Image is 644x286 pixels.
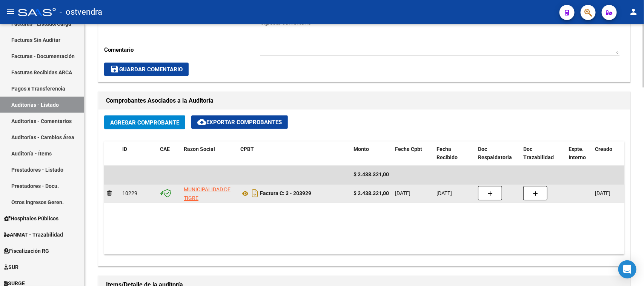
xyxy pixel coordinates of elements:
span: Fecha Recibido [437,146,458,161]
span: [DATE] [437,191,452,197]
span: CAE [160,146,170,152]
span: Fecha Cpbt [395,146,422,152]
span: Guardar Comentario [110,66,183,73]
span: 10229 [122,191,137,197]
mat-icon: cloud_download [197,117,206,126]
datatable-header-cell: CAE [157,141,181,166]
span: Agregar Comprobante [110,119,179,126]
mat-icon: save [110,65,119,74]
span: - ostvendra [60,4,102,20]
strong: $ 2.438.321,00 [354,191,389,197]
datatable-header-cell: CPBT [237,141,350,166]
div: Open Intercom Messenger [618,260,636,278]
span: Hospitales Públicos [4,214,58,223]
datatable-header-cell: Razon Social [181,141,237,166]
span: ANMAT - Trazabilidad [4,231,63,239]
span: MUNICIPALIDAD DE TIGRE [184,187,231,201]
mat-icon: menu [6,7,15,16]
button: Guardar Comentario [104,63,189,76]
span: Doc Respaldatoria [478,146,512,161]
mat-icon: person [629,7,638,16]
datatable-header-cell: Fecha Recibido [433,141,475,166]
i: Descargar documento [250,188,260,200]
span: [DATE] [395,191,410,197]
span: Expte. Interno [569,146,586,161]
datatable-header-cell: Doc Respaldatoria [475,141,520,166]
span: Razon Social [184,146,215,152]
datatable-header-cell: ID [119,141,157,166]
span: Doc Trazabilidad [523,146,554,161]
strong: Factura C: 3 - 203929 [260,191,311,197]
span: $ 2.438.321,00 [354,172,389,178]
datatable-header-cell: Doc Trazabilidad [520,141,566,166]
span: [DATE] [595,191,610,197]
span: SUR [4,263,18,271]
span: Monto [354,146,369,152]
span: Creado [595,146,612,152]
datatable-header-cell: Expte. Interno [566,141,592,166]
button: Agregar Comprobante [104,115,185,129]
span: ID [122,146,127,152]
button: Exportar Comprobantes [191,115,288,129]
span: Fiscalización RG [4,247,49,255]
datatable-header-cell: Monto [350,141,392,166]
h1: Comprobantes Asociados a la Auditoría [106,95,622,107]
span: Exportar Comprobantes [197,119,282,126]
p: Comentario [104,46,260,54]
datatable-header-cell: Fecha Cpbt [392,141,433,166]
span: CPBT [240,146,254,152]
